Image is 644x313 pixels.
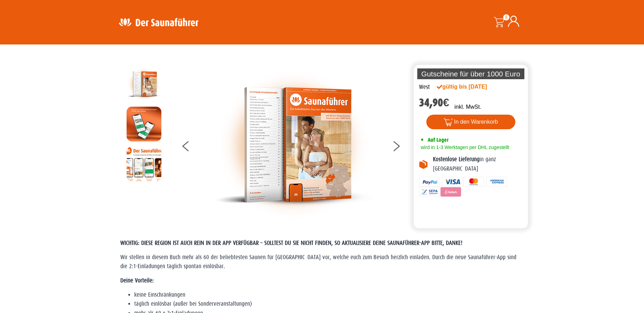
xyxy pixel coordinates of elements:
p: Gutscheine für über 1000 Euro [417,68,524,79]
img: MOCKUP-iPhone_regional [127,107,161,141]
span: 0 [503,14,509,20]
div: West [419,83,430,92]
p: inkl. MwSt. [454,103,481,111]
li: keine Einschränkungen [134,290,524,299]
div: gültig bis [DATE] [437,83,502,91]
b: Kostenlose Lieferung [433,156,480,163]
span: Auf Lager [428,137,449,143]
img: der-saunafuehrer-2025-west [215,67,372,223]
span: WICHTIG: DIESE REGION IST AUCH REIN IN DER APP VERFÜGBAR – SOLLTEST DU SIE NICHT FINDEN, SO AKTUA... [120,240,462,246]
span: Wir stellen in diesem Buch mehr als 60 der beliebtesten Saunen für [GEOGRAPHIC_DATA] vor, welche ... [120,254,516,270]
bdi: 34,90 [419,96,449,109]
button: In den Warenkorb [426,115,516,129]
strong: Deine Vorteile: [120,277,154,284]
span: wird in 1-3 Werktagen per DHL zugestellt [419,145,509,150]
li: täglich einlösbar (außer bei Sonderveranstaltungen) [134,299,524,308]
img: Anleitung7tn [127,147,161,181]
p: in ganz [GEOGRAPHIC_DATA] [433,155,523,173]
img: der-saunafuehrer-2025-west [127,67,161,101]
span: € [443,96,449,109]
